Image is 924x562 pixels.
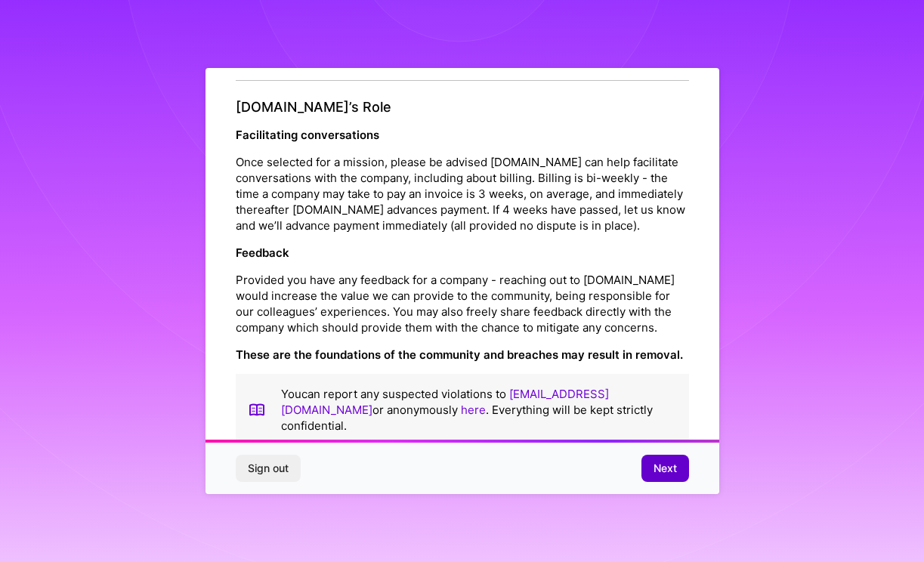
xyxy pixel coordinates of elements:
[248,461,289,476] span: Sign out
[236,272,689,335] p: Provided you have any feedback for a company - reaching out to [DOMAIN_NAME] would increase the v...
[248,386,266,434] img: book icon
[461,403,486,417] a: here
[236,99,689,116] h4: [DOMAIN_NAME]’s Role
[236,128,379,142] strong: Facilitating conversations
[281,386,677,434] p: You can report any suspected violations to or anonymously . Everything will be kept strictly conf...
[641,455,689,482] button: Next
[236,455,301,482] button: Sign out
[236,347,683,362] strong: These are the foundations of the community and breaches may result in removal.
[654,461,677,476] span: Next
[236,245,289,260] strong: Feedback
[281,387,609,417] a: [EMAIL_ADDRESS][DOMAIN_NAME]
[236,154,689,233] p: Once selected for a mission, please be advised [DOMAIN_NAME] can help facilitate conversations wi...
